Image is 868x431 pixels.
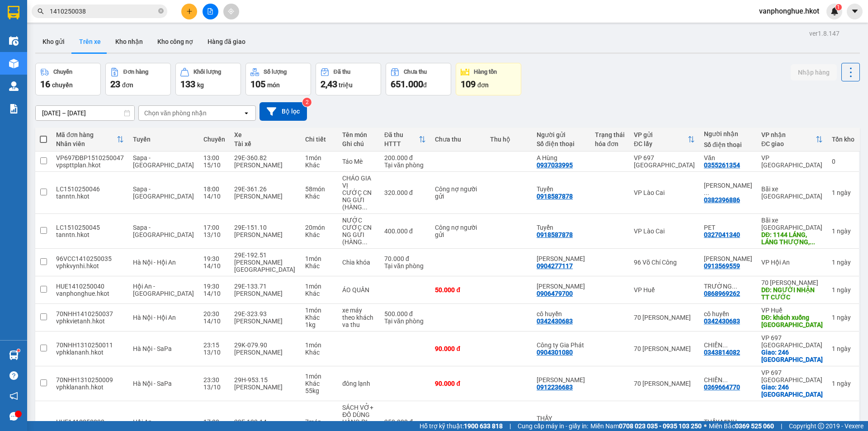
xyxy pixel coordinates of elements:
[634,286,695,294] div: VP Huế
[203,310,225,317] div: 20:30
[52,81,73,89] span: chuyến
[72,31,108,52] button: Trên xe
[8,6,19,19] img: logo-vxr
[105,63,171,95] button: Đơn hàng23đơn
[203,317,225,325] div: 14/10
[391,79,423,90] span: 651.000
[175,63,241,95] button: Khối lượng133kg
[180,79,195,90] span: 133
[704,310,752,317] div: cô huyền
[435,380,481,387] div: 90.000 đ
[243,109,250,117] svg: open
[203,161,225,169] div: 15/10
[832,227,854,235] div: 1
[537,290,573,297] div: 0906479700
[133,185,194,200] span: Sapa - [GEOGRAPHIC_DATA]
[56,193,124,200] div: tanntn.hkot
[384,161,426,169] div: Tại văn phòng
[342,404,375,418] div: SÁCH VỞ+ ĐỒ DÙNG
[305,314,333,321] div: Khác
[537,317,573,325] div: 0342430683
[518,421,588,431] span: Cung cấp máy in - giấy in:
[435,286,481,294] div: 50.000 đ
[384,262,426,270] div: Tại văn phòng
[342,158,375,165] div: Táo Mè
[203,349,225,356] div: 13/10
[35,31,72,52] button: Kho gửi
[186,8,193,14] span: plus
[305,290,333,297] div: Khác
[761,217,823,231] div: Bãi xe [GEOGRAPHIC_DATA]
[634,259,695,266] div: 96 Võ Chí Công
[537,376,586,384] div: Anh Chung
[342,140,375,147] div: Ghi chú
[704,424,707,428] span: ⚪️
[181,4,197,19] button: plus
[384,189,426,196] div: 320.000 đ
[634,154,695,169] div: VP 697 [GEOGRAPHIC_DATA]
[305,380,333,387] div: Khác
[704,317,740,325] div: 0342430683
[851,7,859,15] span: caret-down
[305,373,333,380] div: 1 món
[384,418,426,426] div: 350.000 đ
[837,227,851,235] span: ngày
[832,136,854,143] div: Tồn kho
[334,69,350,75] div: Đã thu
[223,4,239,19] button: aim
[316,63,381,95] button: Đã thu2,43 triệu
[133,283,194,297] span: Hội An - [GEOGRAPHIC_DATA]
[203,136,225,143] div: Chuyến
[52,128,128,152] th: Toggle SortBy
[203,185,225,193] div: 18:00
[830,7,839,15] img: icon-new-feature
[595,131,625,138] div: Trạng thái
[761,259,823,266] div: VP Hội An
[321,79,337,90] span: 2,43
[150,31,200,52] button: Kho công nợ
[133,224,194,238] span: Sapa - [GEOGRAPHIC_DATA]
[342,131,375,138] div: Tên món
[56,231,124,238] div: tanntn.hkot
[461,79,476,90] span: 109
[761,286,823,301] div: DĐ: NGƯỜI NHẬN TT CƯỚC
[832,314,854,321] div: 1
[234,193,297,200] div: [PERSON_NAME]
[761,334,823,349] div: VP 697 [GEOGRAPHIC_DATA]
[634,380,695,387] div: 70 [PERSON_NAME]
[435,185,480,200] div: Công nợ người gửi
[704,341,752,349] div: CHIẾN DƯƠNG 246 ĐBP SA PA
[234,310,297,317] div: 29E-323.93
[761,349,823,363] div: Giao: 246 Điện Biên Phủ
[56,224,124,231] div: LC1510250045
[133,380,172,387] span: Hà Nội - SaPa
[704,141,752,148] div: Số điện thoại
[342,217,375,224] div: NƯỚC
[537,193,573,200] div: 0918587878
[757,128,827,152] th: Toggle SortBy
[193,69,221,75] div: Khối lượng
[200,31,253,52] button: Hàng đã giao
[837,189,851,196] span: ngày
[56,154,124,161] div: VP697ĐBP1510250047
[837,286,851,294] span: ngày
[537,384,573,391] div: 0912236683
[259,102,307,121] button: Bộ lọc
[761,384,823,398] div: Giao: 246 Điện Biên Phủ
[234,231,297,238] div: [PERSON_NAME]
[203,341,225,349] div: 23:15
[203,283,225,290] div: 19:30
[305,283,333,290] div: 1 món
[342,189,375,211] div: CƯỚC CN NG GỬI (HÀNG ĐI 14/10)
[245,63,311,95] button: Số lượng105món
[40,79,50,90] span: 16
[203,154,225,161] div: 13:00
[17,349,20,352] sup: 1
[133,154,194,169] span: Sapa - [GEOGRAPHIC_DATA]
[133,345,172,352] span: Hà Nội - SaPa
[509,421,511,431] span: |
[832,286,854,294] div: 1
[537,262,573,270] div: 0904277117
[234,259,297,273] div: [PERSON_NAME][GEOGRAPHIC_DATA]
[9,59,19,68] img: warehouse-icon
